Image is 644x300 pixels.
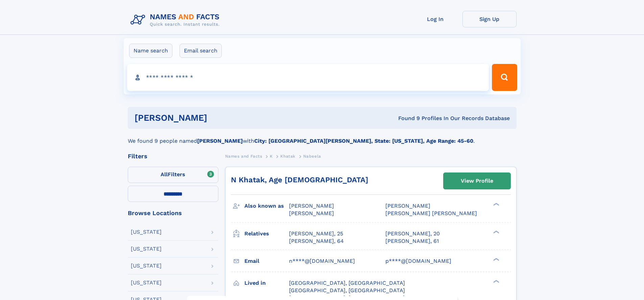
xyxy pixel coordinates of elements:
span: [PERSON_NAME] [289,210,334,216]
h1: [PERSON_NAME] [135,114,303,122]
div: ❯ [492,257,500,261]
span: [PERSON_NAME] [385,203,430,209]
a: Log In [408,11,462,27]
span: K [270,154,273,159]
div: [US_STATE] [131,280,162,285]
div: Found 9 Profiles In Our Records Database [303,115,510,122]
a: K [270,152,273,160]
button: Search Button [492,64,517,91]
div: Filters [128,153,218,159]
div: [US_STATE] [131,263,162,269]
b: [PERSON_NAME] [197,138,243,144]
div: Browse Locations [128,210,218,216]
a: Sign Up [462,11,517,27]
span: [PERSON_NAME] [PERSON_NAME] [385,210,477,216]
span: Nabeela [303,154,321,159]
span: All [161,171,168,178]
div: [US_STATE] [131,246,162,252]
div: [US_STATE] [131,229,162,235]
h3: Also known as [244,200,289,212]
span: [GEOGRAPHIC_DATA], [GEOGRAPHIC_DATA] [289,280,405,286]
a: [PERSON_NAME], 61 [385,237,439,245]
label: Filters [128,167,218,183]
h3: Email [244,255,289,267]
span: [PERSON_NAME] [289,203,334,209]
b: City: [GEOGRAPHIC_DATA][PERSON_NAME], State: [US_STATE], Age Range: 45-60 [254,138,473,144]
div: ❯ [492,230,500,234]
a: View Profile [444,173,510,189]
input: search input [127,64,489,91]
span: [GEOGRAPHIC_DATA], [GEOGRAPHIC_DATA] [289,287,405,294]
h3: Relatives [244,228,289,239]
label: Name search [129,44,172,58]
a: [PERSON_NAME], 64 [289,237,344,245]
a: Khatak [280,152,295,160]
label: Email search [180,44,222,58]
span: Khatak [280,154,295,159]
div: View Profile [461,173,493,189]
img: Logo Names and Facts [128,11,225,29]
div: ❯ [492,279,500,283]
a: Names and Facts [225,152,262,160]
a: [PERSON_NAME], 20 [385,230,440,237]
div: ❯ [492,202,500,207]
h3: Lived in [244,277,289,289]
div: We found 9 people named with . [128,129,517,145]
a: N Khatak, Age [DEMOGRAPHIC_DATA] [231,176,368,184]
a: [PERSON_NAME], 25 [289,230,343,237]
